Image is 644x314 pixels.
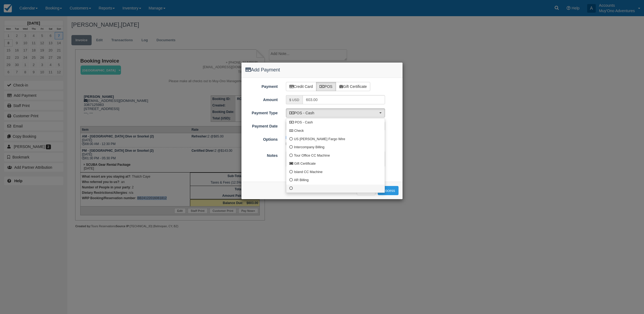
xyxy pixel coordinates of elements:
[294,129,304,133] span: Check
[294,178,309,183] span: AR Billing
[241,82,282,89] label: Payment
[294,153,330,158] span: Tour Office CC Machine
[286,82,317,91] label: Credit Card
[316,82,336,91] label: POS
[241,122,282,129] label: Payment Date
[241,95,282,103] label: Amount
[245,67,399,74] h4: Add Payment
[378,186,399,195] button: Process
[303,95,385,104] input: Valid amount required.
[286,108,385,118] button: POS - Cash
[294,161,316,166] span: Gift Certificate
[294,170,323,175] span: Island CC Machine
[294,137,345,142] span: US [PERSON_NAME] Fargo Wire
[241,151,282,158] label: Notes
[294,145,324,150] span: Intercompany Billing
[241,108,282,116] label: Payment Type
[289,110,378,116] span: POS - Cash
[289,98,299,102] small: $ USD
[241,135,282,142] label: Options
[336,82,371,91] label: Gift Certificate
[295,120,313,125] span: POS - Cash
